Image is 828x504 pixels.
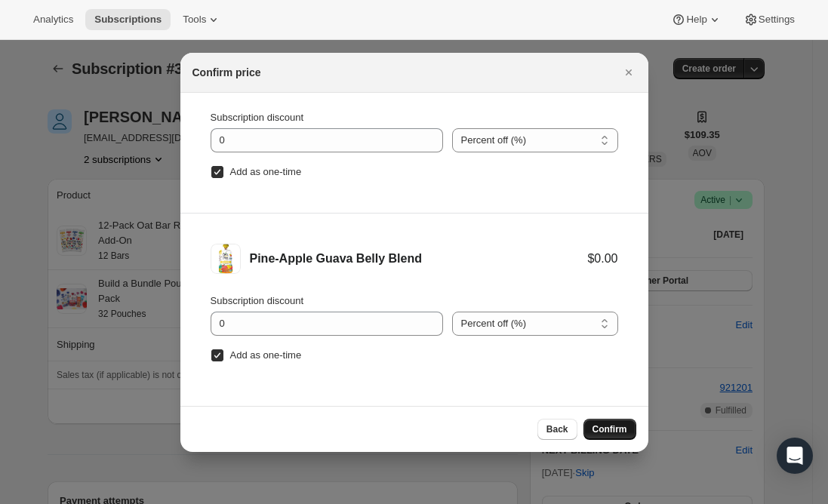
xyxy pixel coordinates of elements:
button: Analytics [24,9,82,30]
button: Help [662,9,731,30]
button: Settings [734,9,804,30]
button: Tools [174,9,230,30]
span: Confirm [593,423,627,435]
span: Settings [759,14,795,26]
img: Pine-Apple Guava Belly Blend [211,244,241,274]
span: Back [546,423,568,435]
button: Confirm [583,419,636,440]
button: Subscriptions [85,9,171,30]
button: Close [618,62,639,83]
h2: Confirm price [192,65,261,80]
div: $0.00 [587,251,617,266]
span: Tools [183,14,206,26]
span: Help [686,14,706,26]
span: Add as one-time [230,349,302,361]
span: Add as one-time [230,166,302,177]
span: Subscription discount [211,112,304,123]
span: Analytics [33,14,73,26]
div: Open Intercom Messenger [777,438,813,474]
button: Back [537,419,577,440]
div: Pine-Apple Guava Belly Blend [250,251,588,266]
span: Subscriptions [94,14,162,26]
span: Subscription discount [211,295,304,306]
